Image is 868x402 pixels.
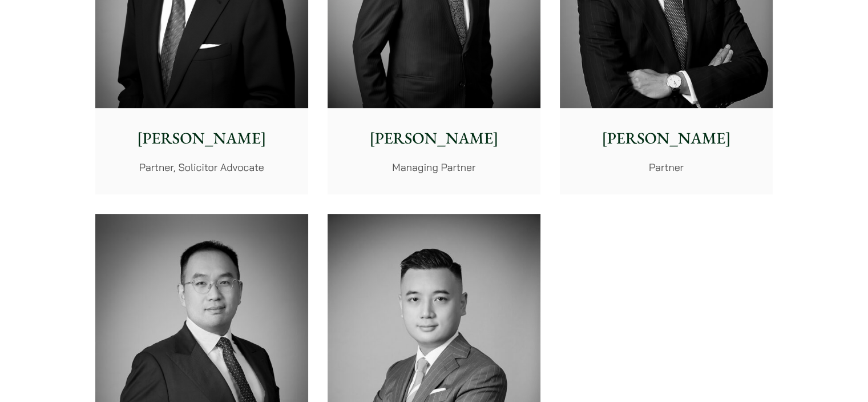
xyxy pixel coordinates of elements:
[104,160,299,175] p: Partner, Solicitor Advocate
[337,160,531,175] p: Managing Partner
[569,126,764,150] p: [PERSON_NAME]
[337,126,531,150] p: [PERSON_NAME]
[569,160,764,175] p: Partner
[104,126,299,150] p: [PERSON_NAME]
